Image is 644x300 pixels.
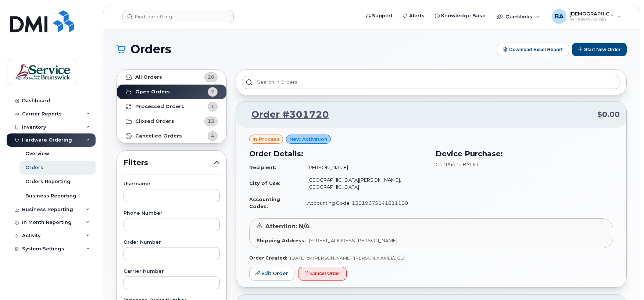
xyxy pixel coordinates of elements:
[243,108,329,121] a: Order #301720
[124,240,220,245] label: Order Number
[211,103,214,110] span: 1
[265,223,310,230] span: Attention: N/A
[497,43,569,56] button: Download Excel Report
[124,182,220,186] label: Username
[130,44,171,55] span: Orders
[242,76,620,89] input: Search in orders
[249,196,280,209] strong: Accounting Codes:
[249,164,276,170] strong: Recipient:
[289,136,328,143] span: New Activation
[124,211,220,216] label: Phone Number
[301,161,427,174] td: [PERSON_NAME]
[249,180,280,186] strong: City of Use:
[211,88,214,95] span: 2
[309,238,397,243] span: [STREET_ADDRESS][PERSON_NAME]
[117,114,226,129] a: Closed Orders13
[301,174,427,193] td: [GEOGRAPHIC_DATA][PERSON_NAME], [GEOGRAPHIC_DATA]
[135,118,174,124] strong: Closed Orders
[597,109,620,120] span: $0.00
[135,89,170,95] strong: Open Orders
[211,132,214,139] span: 4
[117,129,226,143] a: Cancelled Orders4
[117,99,226,114] a: Processed Orders1
[249,267,294,281] a: Edit Order
[135,104,184,110] strong: Processed Orders
[436,161,478,167] span: Cell Phone BYOD
[117,85,226,99] a: Open Orders2
[124,269,220,274] label: Carrier Number
[124,157,214,168] span: Filters
[135,74,162,80] strong: All Orders
[301,193,427,213] td: Accounting Code: 13019675141811100
[208,118,214,125] span: 13
[436,148,613,159] h3: Device Purchase:
[298,267,347,281] button: Cancel Order
[253,136,280,143] span: in process
[135,133,182,139] strong: Cancelled Orders
[257,238,306,243] strong: Shipping Address:
[208,74,214,81] span: 20
[117,70,226,85] a: All Orders20
[572,43,627,56] button: Start New Order
[290,255,404,261] span: [DATE] by [PERSON_NAME] ([PERSON_NAME]/EGL)
[249,148,427,159] h3: Order Details:
[249,255,287,261] strong: Order Created:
